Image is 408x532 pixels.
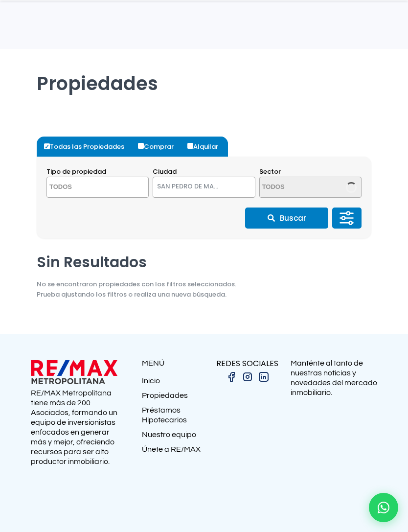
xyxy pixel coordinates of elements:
img: instagram.png [242,371,253,383]
button: Buscar [245,208,328,229]
input: Alquilar [187,143,193,149]
p: Manténte al tanto de nuestras noticias y novedades del mercado inmobiliario. [291,358,377,397]
p: MENÚ [142,358,204,369]
a: Préstamos Hipotecarios [142,405,204,430]
span: × [241,184,245,191]
a: Propiedades [142,391,204,405]
p: REDES SOCIALES [204,358,291,369]
label: Comprar [136,137,183,157]
span: Tipo de propiedad [46,167,106,176]
h2: Sin Resultados [37,253,236,272]
h1: Propiedades [37,49,371,95]
span: SAN PEDRO DE MACORÍS [153,180,231,193]
iframe: Form 0 [291,405,377,529]
input: Todas las Propiedades [44,143,50,149]
img: remax metropolitana logo [31,358,117,386]
p: RE/MAX Metropolitana tiene más de 200 Asociados, formando un equipo de inversionistas enfocados e... [31,388,117,466]
img: linkedin.png [258,371,270,383]
textarea: Search [260,177,343,198]
span: Ciudad [153,167,177,176]
label: Todas las Propiedades [42,137,134,157]
span: Sector [259,167,281,176]
a: Únete a RE/MAX [142,444,204,459]
a: Inicio [142,376,204,391]
button: Remove all items [231,180,245,195]
input: Comprar [138,143,144,149]
p: No se encontraron propiedades con los filtros seleccionados. Prueba ajustando los filtros o reali... [37,279,236,300]
textarea: Search [47,177,130,198]
span: SAN PEDRO DE MACORÍS [153,177,255,198]
label: Alquilar [185,137,228,157]
a: Nuestro equipo [142,430,204,444]
img: facebook.png [226,371,237,383]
